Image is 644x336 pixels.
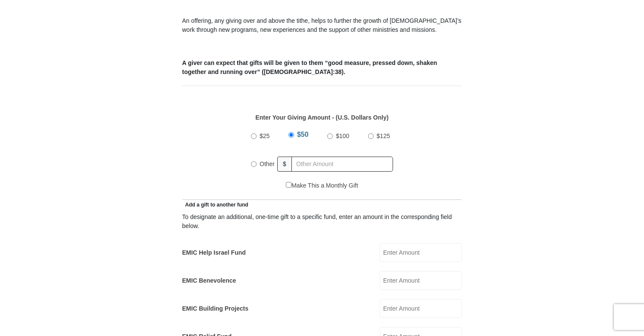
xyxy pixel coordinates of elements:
span: Other [260,160,275,167]
input: Other Amount [291,157,393,172]
span: $ [277,157,292,172]
input: Enter Amount [380,299,462,318]
div: To designate an additional, one-time gift to a specific fund, enter an amount in the correspondin... [182,213,462,231]
span: $50 [297,131,309,138]
input: Enter Amount [380,271,462,290]
label: EMIC Benevolence [182,276,236,285]
span: $25 [260,133,269,139]
p: An offering, any giving over and above the tithe, helps to further the growth of [DEMOGRAPHIC_DAT... [182,16,462,34]
strong: Enter Your Giving Amount - (U.S. Dollars Only) [255,114,388,121]
input: Enter Amount [380,243,462,262]
label: EMIC Help Israel Fund [182,248,246,257]
b: A giver can expect that gifts will be given to them “good measure, pressed down, shaken together ... [182,59,437,75]
label: Make This a Monthly Gift [286,181,358,190]
input: Make This a Monthly Gift [286,182,291,188]
span: $125 [377,133,390,139]
span: $100 [336,133,349,139]
span: Add a gift to another fund [182,202,248,208]
label: EMIC Building Projects [182,304,248,313]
